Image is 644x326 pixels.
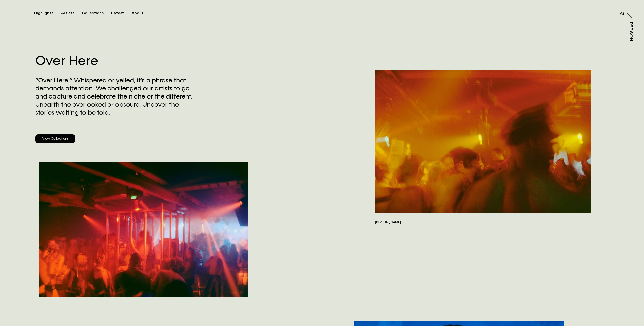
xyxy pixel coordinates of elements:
div: About [132,11,144,15]
div: Highlights [34,11,53,15]
div: At [620,12,625,16]
h2: Over Here [35,52,322,70]
button: About [132,11,151,15]
button: Artists [61,11,82,15]
div: Artists [61,11,74,15]
div: [PERSON_NAME] [629,20,633,59]
button: Highlights [34,11,61,15]
a: [PERSON_NAME] [630,20,635,41]
h3: [PERSON_NAME] [375,220,591,224]
a: At [620,10,625,15]
button: Collections [82,11,111,15]
a: View Collections [35,134,75,143]
button: Latest [111,11,132,15]
p: “Over Here!” Whispered or yelled, it’s a phrase that demands attention. We challenged our artists... [35,76,198,117]
div: Collections [82,11,104,15]
div: Latest [111,11,124,15]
